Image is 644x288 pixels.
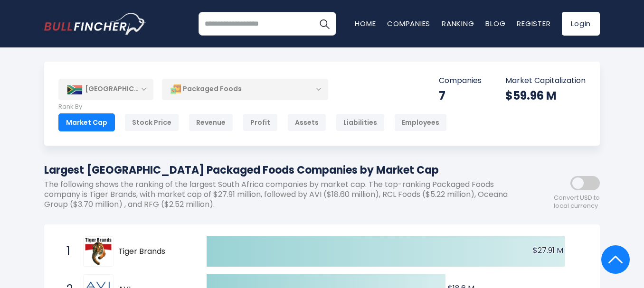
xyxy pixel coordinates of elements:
div: Profit [243,113,278,131]
div: $59.96 M [505,88,586,103]
span: 1 [62,243,71,260]
span: Tiger Brands [118,247,190,257]
h1: Largest [GEOGRAPHIC_DATA] Packaged Foods Companies by Market Cap [44,162,514,178]
p: The following shows the ranking of the largest South Africa companies by market cap. The top-rank... [44,180,514,209]
div: Liabilities [336,113,385,131]
a: Login [562,12,600,36]
div: Employees [394,113,447,131]
div: Revenue [189,113,233,131]
div: 7 [439,88,482,103]
a: Companies [387,19,430,28]
div: Assets [287,113,326,131]
div: Market Cap [58,113,115,131]
img: bullfincher logo [44,13,146,35]
p: Market Capitalization [505,76,586,86]
a: Register [517,19,550,28]
text: $27.91 M [533,245,563,256]
div: Packaged Foods [162,78,328,100]
p: Companies [439,76,482,86]
div: [GEOGRAPHIC_DATA] [58,79,153,100]
a: Home [355,19,376,28]
button: Search [313,12,336,36]
span: Convert USD to local currency [554,194,600,210]
a: Blog [485,19,505,28]
a: Ranking [442,19,474,28]
img: Tiger Brands [85,238,112,265]
div: Stock Price [124,113,179,131]
a: Go to homepage [44,13,146,35]
p: Rank By [58,103,447,111]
